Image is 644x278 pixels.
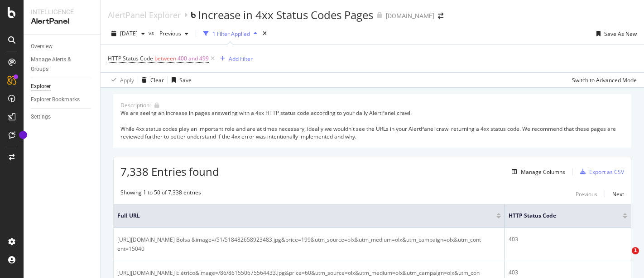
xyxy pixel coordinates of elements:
[138,73,164,87] button: Clear
[632,247,639,254] span: 1
[212,30,250,38] div: 1 Filter Applied
[120,101,151,109] div: Description:
[156,26,192,41] button: Previous
[261,29,269,38] div: times
[612,190,624,198] div: Next
[156,30,181,37] span: Previous
[576,189,597,199] button: Previous
[612,189,624,199] button: Next
[198,7,373,23] div: Increase in 4xx Status Codes Pages
[216,53,253,64] button: Add Filter
[31,112,94,122] a: Settings
[576,190,597,198] div: Previous
[509,212,609,220] span: HTTP Status Code
[120,164,219,179] span: 7,338 Entries found
[577,164,624,179] button: Export as CSV
[178,52,209,65] span: 400 and 499
[31,7,93,16] div: Intelligence
[572,76,637,84] div: Switch to Advanced Mode
[568,73,637,87] button: Switch to Advanced Mode
[31,95,94,104] a: Explorer Bookmarks
[438,13,443,19] div: arrow-right-arrow-left
[117,235,481,253] span: [URL][DOMAIN_NAME] Bolsa &image=/51/518482658923483.jpg&price=199&utm_source=olx&utm_medium=olx&u...
[31,55,85,74] div: Manage Alerts & Groups
[19,131,27,139] div: Tooltip anchor
[117,212,483,220] span: Full URL
[229,55,253,63] div: Add Filter
[604,30,637,38] div: Save As New
[150,76,164,84] div: Clear
[31,112,51,122] div: Settings
[31,16,93,27] div: AlertPanel
[509,268,627,277] div: 403
[120,30,138,37] span: 2025 Sep. 10th
[31,95,80,104] div: Explorer Bookmarks
[31,82,51,91] div: Explorer
[154,55,176,62] span: between
[200,26,261,41] button: 1 Filter Applied
[509,235,627,243] div: 403
[589,168,624,176] div: Export as CSV
[31,42,94,51] a: Overview
[120,189,201,199] div: Showing 1 to 50 of 7,338 entries
[593,26,637,41] button: Save As New
[521,168,565,176] div: Manage Columns
[120,76,134,84] div: Apply
[108,73,134,87] button: Apply
[120,109,624,140] div: We are seeing an increase in pages answering with a 4xx HTTP status code according to your daily ...
[613,247,635,269] iframe: Intercom live chat
[108,26,149,41] button: [DATE]
[508,166,565,177] button: Manage Columns
[31,55,94,74] a: Manage Alerts & Groups
[149,29,156,37] span: vs
[31,42,53,51] div: Overview
[386,11,434,20] div: [DOMAIN_NAME]
[179,76,192,84] div: Save
[31,82,94,91] a: Explorer
[108,10,181,20] a: AlertPanel Explorer
[108,55,153,62] span: HTTP Status Code
[168,73,192,87] button: Save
